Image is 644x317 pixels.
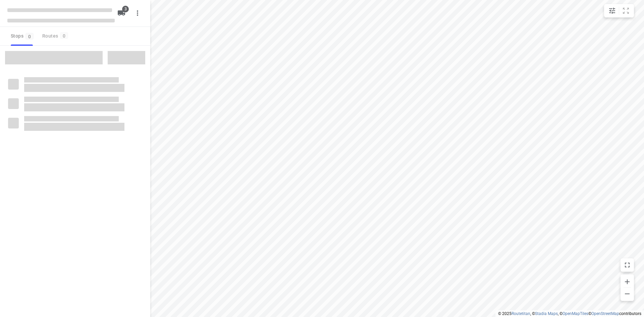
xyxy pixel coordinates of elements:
[591,311,619,316] a: OpenStreetMap
[604,4,634,17] div: small contained button group
[562,311,588,316] a: OpenMapTiles
[512,311,530,316] a: Routetitan
[498,311,641,316] li: © 2025 , © , © © contributors
[605,4,619,17] button: Map settings
[535,311,558,316] a: Stadia Maps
